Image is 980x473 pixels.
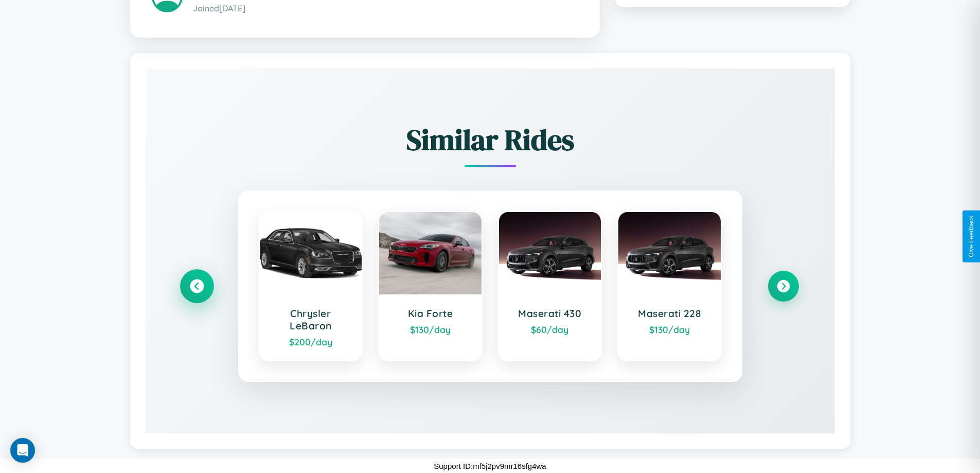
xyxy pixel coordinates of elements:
div: $ 60 /day [509,324,591,335]
a: Maserati 228$130/day [617,211,722,361]
a: Maserati 430$60/day [498,211,602,361]
a: Chrysler LeBaron$200/day [259,211,363,361]
p: Support ID: mf5j2pv9mr16sfg4wa [434,459,546,473]
div: $ 200 /day [270,336,352,347]
h3: Chrysler LeBaron [270,307,352,332]
h3: Maserati 228 [629,307,710,320]
h3: Kia Forte [389,307,471,320]
p: Joined [DATE] [193,1,578,16]
div: $ 130 /day [629,324,710,335]
div: Open Intercom Messenger [10,438,35,463]
h3: Maserati 430 [509,307,591,320]
h2: Similar Rides [182,120,799,160]
div: Give Feedback [968,216,975,257]
div: $ 130 /day [389,324,471,335]
a: Kia Forte$130/day [378,211,483,361]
